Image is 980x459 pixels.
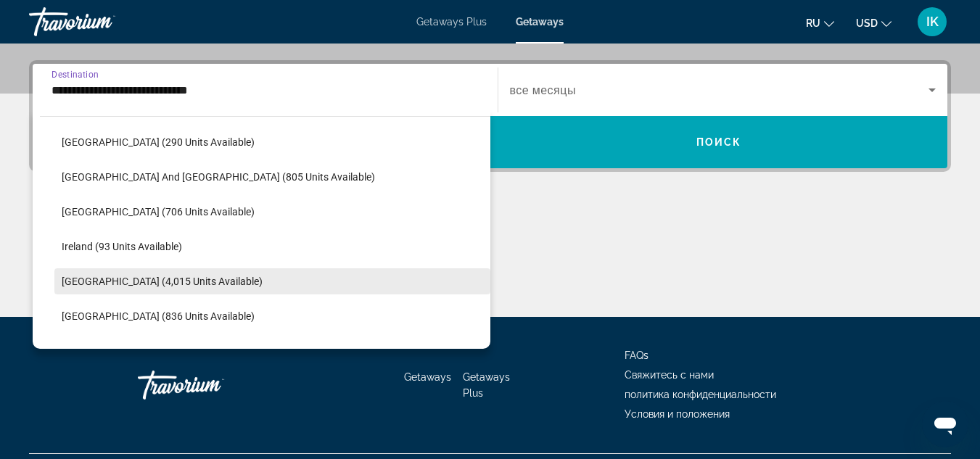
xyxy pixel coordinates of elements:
[416,16,487,28] a: Getaways Plus
[490,116,948,168] button: Поиск
[54,94,490,120] button: [GEOGRAPHIC_DATA] (1,636 units available)
[913,7,951,37] button: User Menu
[625,408,730,420] a: Условия и положения
[625,350,648,361] a: FAQs
[54,268,490,294] button: [GEOGRAPHIC_DATA] (4,015 units available)
[62,136,255,148] span: [GEOGRAPHIC_DATA] (290 units available)
[62,310,255,322] span: [GEOGRAPHIC_DATA] (836 units available)
[54,233,490,260] button: Ireland (93 units available)
[54,303,490,329] button: [GEOGRAPHIC_DATA] (836 units available)
[33,64,947,168] div: Search widget
[625,389,776,400] a: политика конфиденциальности
[29,3,174,41] a: Travorium
[510,83,576,97] span: все месяцы
[516,16,564,28] a: Getaways
[806,12,834,33] button: Change language
[54,199,490,225] button: [GEOGRAPHIC_DATA] (706 units available)
[625,369,714,381] a: Свяжитесь с нами
[856,17,878,29] span: USD
[806,17,820,29] span: ru
[926,15,939,29] span: IK
[696,136,742,148] span: Поиск
[62,171,375,183] span: [GEOGRAPHIC_DATA] and [GEOGRAPHIC_DATA] (805 units available)
[463,371,510,399] a: Getaways Plus
[62,206,255,218] span: [GEOGRAPHIC_DATA] (706 units available)
[52,69,99,79] span: Destination
[62,241,182,252] span: Ireland (93 units available)
[922,401,968,447] iframe: Pulsante per aprire la finestra di messaggistica
[54,129,490,155] button: [GEOGRAPHIC_DATA] (290 units available)
[62,276,263,287] span: [GEOGRAPHIC_DATA] (4,015 units available)
[54,338,490,364] button: Poland (2 units available)
[856,12,892,33] button: Change currency
[54,164,490,190] button: [GEOGRAPHIC_DATA] and [GEOGRAPHIC_DATA] (805 units available)
[138,363,283,407] a: Travorium
[404,371,451,383] a: Getaways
